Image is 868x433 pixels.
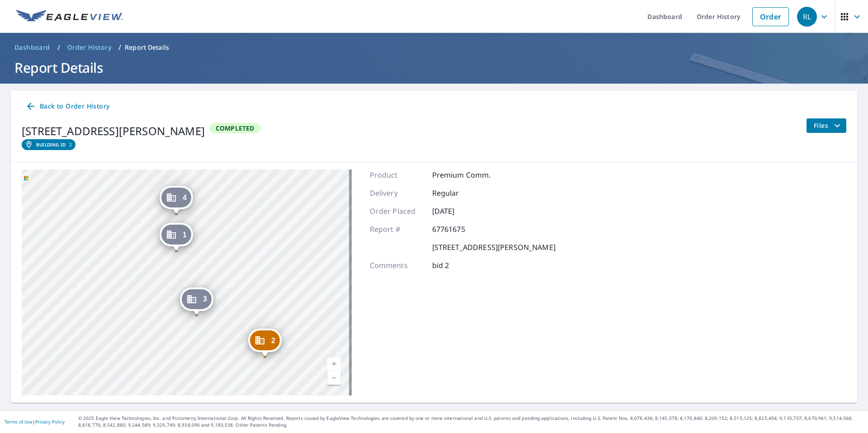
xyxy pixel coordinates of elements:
[203,296,207,302] span: 3
[183,194,187,201] span: 4
[370,206,424,216] p: Order Placed
[160,223,193,251] div: Dropped pin, building 1, Commercial property, 84 Kessel Ct Madison, WI 53711
[432,188,486,198] p: Regular
[11,58,857,77] h1: Report Details
[57,42,60,53] li: /
[160,186,193,214] div: Dropped pin, building 4, Commercial property, 73 Kessel Ct Madison, WI 53711
[210,124,260,132] span: Completed
[370,260,424,271] p: Comments
[797,7,817,27] div: RL
[35,419,65,425] a: Privacy Policy
[248,329,282,357] div: Dropped pin, building 2, Commercial property, 1 Kessel Ct Madison, WI 53711
[432,206,486,216] p: [DATE]
[22,98,113,115] a: Back to Order History
[752,7,789,26] a: Order
[36,142,66,147] em: Building ID
[370,188,424,198] p: Delivery
[5,419,33,425] a: Terms of Use
[16,10,123,24] img: EV Logo
[25,101,109,112] span: Back to Order History
[432,242,556,253] p: [STREET_ADDRESS][PERSON_NAME]
[22,139,75,150] a: Building ID2
[271,337,275,344] span: 2
[370,224,424,235] p: Report #
[14,43,50,52] span: Dashboard
[806,118,846,133] button: filesDropdownBtn-67761675
[11,40,857,55] nav: breadcrumb
[370,169,424,180] p: Product
[5,419,65,424] p: |
[432,224,486,235] p: 67761675
[22,123,205,139] div: [STREET_ADDRESS][PERSON_NAME]
[180,287,213,315] div: Dropped pin, building 3, Commercial property, 30 Kessel Ct Madison, WI 53711
[183,231,187,238] span: 1
[432,260,486,271] p: bid 2
[327,358,341,371] a: Current Level 17, Zoom In
[67,43,111,52] span: Order History
[814,120,843,131] span: Files
[118,42,121,53] li: /
[125,43,169,52] p: Report Details
[78,415,863,428] p: © 2025 Eagle View Technologies, Inc. and Pictometry International Corp. All Rights Reserved. Repo...
[432,169,491,180] p: Premium Comm.
[327,371,341,385] a: Current Level 17, Zoom Out
[64,40,115,55] a: Order History
[11,40,54,55] a: Dashboard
